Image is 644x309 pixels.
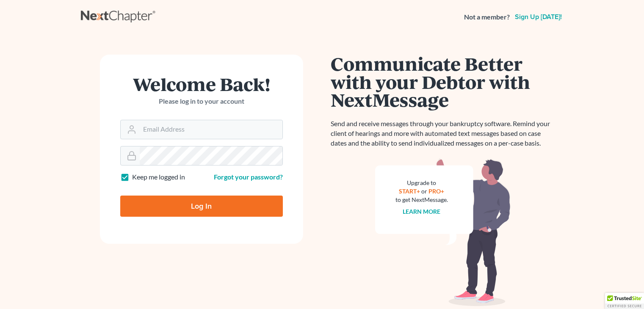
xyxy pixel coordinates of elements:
a: Forgot your password? [214,173,283,181]
p: Please log in to your account [120,97,283,106]
a: START+ [399,188,420,195]
p: Send and receive messages through your bankruptcy software. Remind your client of hearings and mo... [331,119,555,148]
div: Upgrade to [395,179,448,187]
a: Sign up [DATE]! [513,14,564,20]
label: Keep me logged in [132,172,185,182]
a: Learn more [403,208,440,215]
span: or [421,188,427,195]
a: PRO+ [428,188,444,195]
div: TrustedSite Certified [605,293,644,309]
h1: Communicate Better with your Debtor with NextMessage [331,55,555,109]
input: Email Address [140,120,282,139]
h1: Welcome Back! [120,75,283,93]
strong: Not a member? [464,12,510,22]
div: to get NextMessage. [395,196,448,204]
input: Log In [120,196,283,217]
img: nextmessage_bg-59042aed3d76b12b5cd301f8e5b87938c9018125f34e5fa2b7a6b67550977c72.svg [375,158,511,306]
